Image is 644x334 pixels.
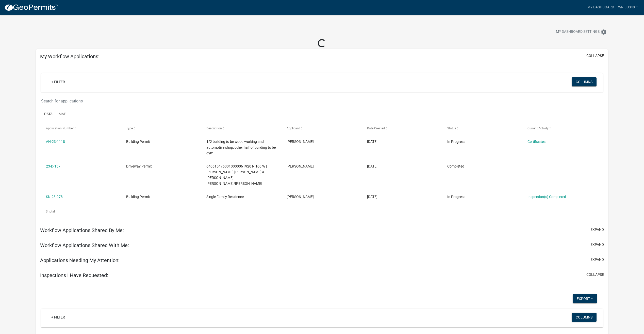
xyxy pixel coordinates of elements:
input: Search for applications [41,96,508,106]
button: Columns [572,77,597,86]
span: 06/16/2023 [367,164,377,168]
a: My Dashboard [585,3,616,12]
span: Driveway Permit [126,164,152,168]
span: 640615476001000006 | 920 N 100 W | Wright Justin William & Wright Lisa Eileen/JT [206,164,267,186]
span: Type [126,127,133,130]
div: collapse [36,64,608,223]
i: settings [601,29,607,35]
a: Inspection(s) Completed [527,195,566,199]
span: Justin Wright [287,195,314,199]
span: 06/12/2023 [367,195,377,199]
h5: My Workflow Applications: [40,53,100,59]
datatable-header-cell: Description [202,122,282,134]
span: Date Created [367,127,385,130]
span: In Progress [447,195,465,199]
a: SN-23-978 [46,195,63,199]
datatable-header-cell: Date Created [362,122,442,134]
button: Export [573,294,597,303]
span: My Dashboard Settings [556,29,600,35]
datatable-header-cell: Current Activity [523,122,603,134]
a: + Filter [47,77,69,86]
datatable-header-cell: Application Number [41,122,121,134]
span: Applicant [287,127,300,130]
datatable-header-cell: Status [442,122,523,134]
h5: Workflow Applications Shared By Me: [40,227,124,233]
span: 1/2 building to be wood working and automotive shop, other half of building to be gym [206,140,276,155]
h5: Applications Needing My Attention: [40,257,120,263]
div: 3 total [41,205,603,218]
a: AN-23-1118 [46,140,65,144]
span: In Progress [447,140,465,144]
a: Certificates [527,140,546,144]
h5: Workflow Applications Shared With Me: [40,242,129,248]
a: Map [56,106,69,123]
span: Single Family Residence [206,195,244,199]
a: + Filter [47,313,69,322]
span: Description [206,127,222,130]
a: wrijus48 [616,3,640,12]
span: Justin Wright [287,164,314,168]
span: 06/28/2023 [367,140,377,144]
span: Completed [447,164,464,168]
button: collapse [586,272,604,277]
button: expand [590,242,604,247]
span: Building Permit [126,195,150,199]
a: Data [41,106,56,123]
h5: Inspections I Have Requested: [40,272,108,278]
span: Status [447,127,456,130]
button: Columns [572,313,597,322]
span: Application Number [46,127,74,130]
datatable-header-cell: Type [121,122,202,134]
button: My Dashboard Settingssettings [552,27,611,37]
button: expand [590,257,604,262]
button: collapse [586,53,604,58]
span: Justin Wright [287,140,314,144]
datatable-header-cell: Applicant [282,122,362,134]
span: Current Activity [527,127,549,130]
button: expand [590,227,604,232]
span: Building Permit [126,140,150,144]
a: 23-D-157 [46,164,60,168]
